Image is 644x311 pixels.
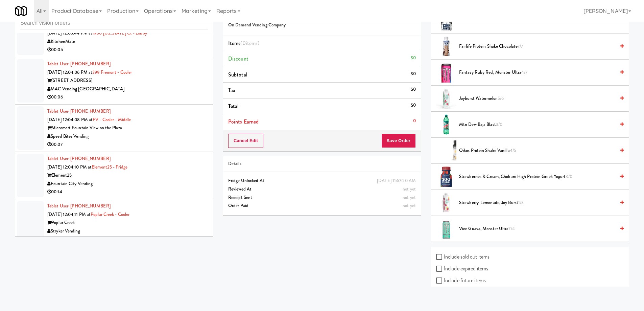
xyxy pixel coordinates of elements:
span: · [PHONE_NUMBER] [68,108,111,114]
a: Tablet User· [PHONE_NUMBER] [47,155,111,162]
a: Element25 - Fridge [92,164,127,170]
div: Receipt Sent [228,194,416,202]
span: Fairlife Protein Shake Chocolate [459,42,615,51]
div: Fantasy Ruby Red, Monster Ultra4/7 [456,68,624,77]
label: Include sold out items [436,252,490,262]
div: $0 [411,101,416,110]
div: Stryker Vending [47,227,208,236]
div: Micromart Fountain View on the Plaza [47,124,208,132]
span: 7/7 [518,43,523,49]
img: Micromart [15,5,27,17]
span: [DATE] 12:04:10 PM at [47,164,92,170]
div: Fridge Unlocked At [228,177,416,185]
input: Include future items [436,278,444,284]
div: Order Paid [228,202,416,210]
div: [STREET_ADDRESS] [47,76,208,85]
span: Joyburst Watermelon [459,94,615,103]
span: not yet [403,186,416,192]
span: [DATE] 12:04:08 PM at [47,116,93,123]
span: Mtn Dew Baja Blast [459,120,615,129]
span: [DATE] 12:04:11 PM at [47,211,91,218]
div: Oikos Protein Shake Vanilla4/5 [456,147,624,155]
span: Tax [228,86,235,94]
input: Include expired items [436,266,444,272]
a: 1900 [US_STATE] Ct - Lobby [92,30,147,36]
div: Joyburst Watermelon5/6 [456,94,624,103]
span: Total [228,102,239,110]
div: 00:06 [47,93,208,102]
div: Speed Bites Vending [47,132,208,141]
div: 00:14 [47,188,208,196]
div: Fairlife Protein Shake Chocolate7/7 [456,42,624,51]
a: Poplar Creek - Cooler [91,211,129,218]
span: Subtotal [228,71,247,79]
a: Tablet User· [PHONE_NUMBER] [47,108,111,114]
div: MAC Vending [GEOGRAPHIC_DATA] [47,85,208,93]
span: Strawberry-Lemonade, Joy burst [459,199,615,207]
div: Strawberries & Cream, Chobani High Protein Greek Yogurt3/0 [456,173,624,181]
div: Element25 [47,171,208,180]
div: $0 [411,54,416,62]
li: Tablet User· [PHONE_NUMBER][DATE] 12:04:11 PM atPoplar Creek - CoolerPoplar CreekStryker Vending0... [15,199,213,247]
span: Discount [228,55,248,63]
button: Cancel Edit [228,134,263,148]
span: [DATE] 12:03:44 PM at [47,30,92,36]
span: Oikos Protein Shake Vanilla [459,147,615,155]
span: · [PHONE_NUMBER] [68,155,111,162]
li: Tablet User· [PHONE_NUMBER][DATE] 12:03:44 PM at1900 [US_STATE] Ct - LobbyKitchenMate00:05 [15,18,213,57]
ng-pluralize: items [246,39,258,47]
span: (0 ) [240,39,259,47]
div: 0 [413,117,416,125]
div: Fountain City Vending [47,180,208,188]
div: $0 [411,70,416,78]
span: not yet [403,194,416,201]
div: 00:07 [47,140,208,149]
div: 00:08 [47,235,208,244]
button: Save Order [381,134,416,148]
span: [DATE] 12:04:06 PM at [47,69,92,75]
span: Points Earned [228,118,259,126]
div: Vice Guava, Monster Ultra7/4 [456,225,624,233]
div: Reviewed At [228,185,416,194]
li: Tablet User· [PHONE_NUMBER][DATE] 12:04:10 PM atElement25 - FridgeElement25Fountain City Vending0... [15,152,213,199]
span: Vice Guava, Monster Ultra [459,225,615,233]
a: Tablet User· [PHONE_NUMBER] [47,61,111,67]
span: · [PHONE_NUMBER] [68,61,111,67]
span: not yet [403,202,416,209]
label: Include future items [436,275,486,286]
li: Tablet User· [PHONE_NUMBER][DATE] 12:04:08 PM atFV - Cooler - MiddleMicromart Fountain View on th... [15,105,213,152]
input: Search vision orders [20,17,208,29]
a: Tablet User· [PHONE_NUMBER] [47,203,111,209]
div: 00:05 [47,46,208,54]
span: 5/6 [498,95,504,102]
span: Items [228,39,259,47]
a: 399 Fremont - Cooler [92,69,132,75]
div: Mtn Dew Baja Blast3/0 [456,120,624,129]
div: $0 [411,85,416,94]
div: Details [228,160,416,168]
div: Strawberry-Lemonade, Joy burst1/3 [456,199,624,207]
div: [DATE] 11:57:20 AM [377,177,416,185]
span: 4/5 [510,147,516,154]
a: FV - Cooler - Middle [93,116,131,123]
span: Strawberries & Cream, Chobani High Protein Greek Yogurt [459,173,615,181]
span: 1/3 [518,199,524,206]
label: Include expired items [436,264,488,274]
span: 3/0 [496,121,502,128]
span: Fantasy Ruby Red, Monster Ultra [459,68,615,77]
h5: On Demand Vending Company [228,23,416,28]
li: Tablet User· [PHONE_NUMBER][DATE] 12:04:06 PM at399 Fremont - Cooler[STREET_ADDRESS]MAC Vending [... [15,57,213,105]
span: 7/4 [508,225,515,232]
div: Poplar Creek [47,219,208,227]
div: KitchenMate [47,38,208,46]
span: 4/7 [521,69,527,75]
span: · [PHONE_NUMBER] [68,203,111,209]
input: Include sold out items [436,254,444,260]
span: 3/0 [566,173,572,180]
